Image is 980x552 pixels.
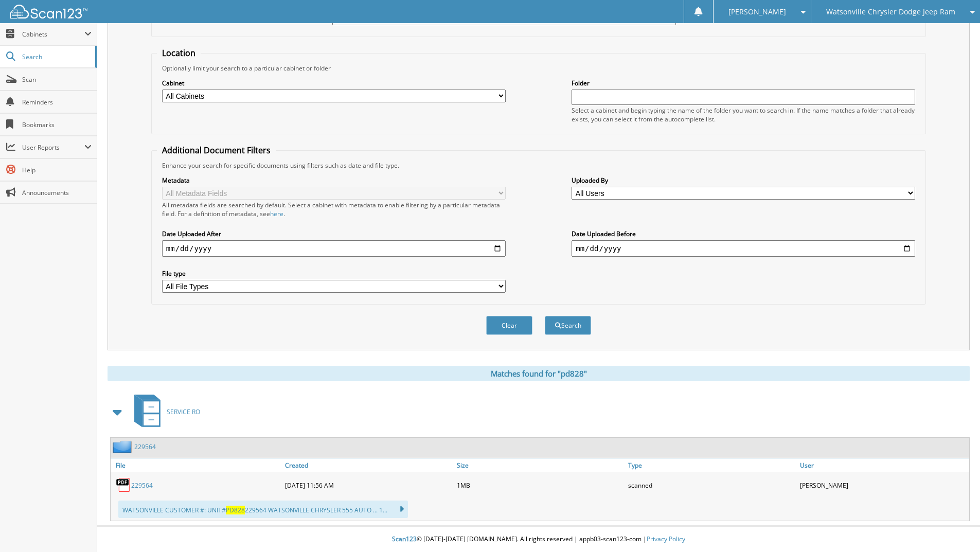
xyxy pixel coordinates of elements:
[22,30,84,39] span: Cabinets
[162,176,506,185] label: Metadata
[116,477,131,493] img: PDF.png
[157,64,920,73] div: Optionally limit your search to a particular cabinet or folder
[486,316,532,335] button: Clear
[572,229,915,238] label: Date Uploaded Before
[454,458,626,472] a: Size
[226,506,245,514] span: PD828
[167,407,200,416] span: SERVICE RO
[282,458,454,472] a: Created
[392,535,417,543] span: Scan123
[111,458,282,472] a: File
[22,52,90,61] span: Search
[572,106,915,123] div: Select a cabinet and begin typing the name of the folder you want to search in. If the name match...
[108,366,970,381] div: Matches found for "pd828"
[162,79,506,87] label: Cabinet
[797,475,969,495] div: [PERSON_NAME]
[572,176,915,185] label: Uploaded By
[157,161,920,170] div: Enhance your search for specific documents using filters such as date and file type.
[131,481,153,490] a: 229564
[545,316,591,335] button: Search
[22,98,92,106] span: Reminders
[572,79,915,87] label: Folder
[22,120,92,129] span: Bookmarks
[162,229,506,238] label: Date Uploaded After
[797,458,969,472] a: User
[728,9,786,15] span: [PERSON_NAME]
[22,166,92,174] span: Help
[97,527,980,552] div: © [DATE]-[DATE] [DOMAIN_NAME]. All rights reserved | appb03-scan123-com |
[22,188,92,197] span: Announcements
[162,201,506,218] div: All metadata fields are searched by default. Select a cabinet with metadata to enable filtering b...
[647,535,685,543] a: Privacy Policy
[454,475,626,495] div: 1MB
[157,145,276,156] legend: Additional Document Filters
[118,501,408,518] div: WATSONVILLE CUSTOMER #: UNIT# 229564 WATSONVILLE CHRYSLER 555 AUTO ... 1...
[22,75,92,84] span: Scan
[626,458,797,472] a: Type
[128,391,200,432] a: SERVICE RO
[162,240,506,257] input: start
[10,5,87,19] img: scan123-logo-white.svg
[162,269,506,278] label: File type
[22,143,84,152] span: User Reports
[572,240,915,257] input: end
[157,47,201,59] legend: Location
[270,209,283,218] a: here
[826,9,955,15] span: Watsonville Chrysler Dodge Jeep Ram
[134,442,156,451] a: 229564
[626,475,797,495] div: scanned
[282,475,454,495] div: [DATE] 11:56 AM
[113,440,134,453] img: folder2.png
